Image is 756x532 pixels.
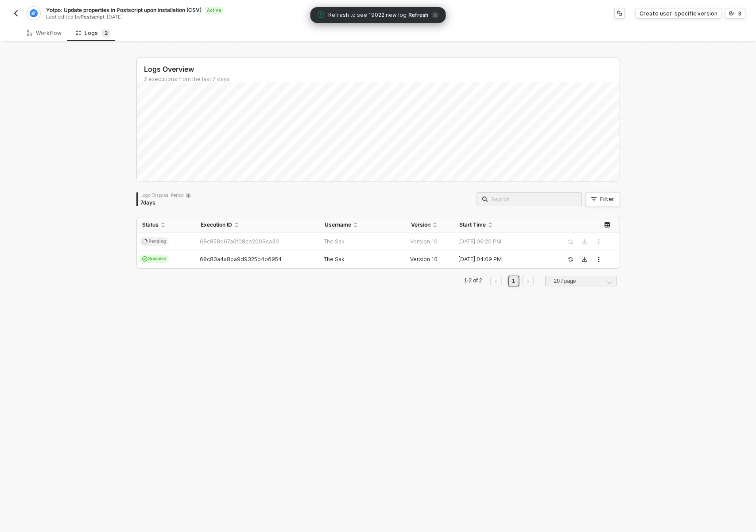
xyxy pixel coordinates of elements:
span: Status [142,221,159,228]
div: Create user-specific version [640,10,717,17]
button: Create user-specific version [636,8,721,19]
span: The Sak [324,238,345,245]
span: Active [205,7,223,14]
li: Next Page [521,276,535,286]
div: Logs Overview [144,65,620,74]
span: 20 / page [554,274,612,288]
th: Execution ID [195,217,319,233]
span: 68c83a4a8ba9d9325b4b6954 [200,256,282,262]
button: back [11,8,21,19]
div: Workflow [27,30,62,37]
span: left [493,279,499,284]
span: icon-versioning [729,11,734,16]
span: 68c858d67a6f08ce2003ca30 [200,238,279,245]
div: Page Size [545,276,617,290]
div: 7 days [140,199,191,206]
a: 1 [509,276,518,286]
div: 3 [738,10,741,17]
div: Filter [600,196,614,203]
span: icon-exclamation [318,11,325,18]
div: Logs Disposal Period [140,192,191,198]
span: Yotpo: Update properties in Postscript upon installation (CSV) [46,6,202,14]
span: icon-success-page [568,257,573,262]
span: Refresh to see 19022 new log [328,11,407,19]
img: integration-icon [30,9,37,17]
th: Version [406,217,454,233]
span: 2 [105,30,108,36]
span: icon-download [582,257,587,262]
span: Username [325,221,351,228]
button: left [490,276,502,286]
div: [DATE] 06:20 PM [454,238,551,245]
div: Logs [76,29,110,38]
input: Page Size [551,276,612,286]
li: 1-2 of 2 [463,276,484,286]
sup: 2 [101,29,110,38]
th: Username [319,217,406,233]
span: Execution ID [201,221,232,228]
span: Refresh [408,12,428,19]
div: [DATE] 04:09 PM [454,256,551,263]
button: 3 [725,8,745,19]
li: Previous Page [489,276,503,286]
span: icon-spinner [142,238,148,244]
span: Postscript [81,14,105,20]
button: right [522,276,534,286]
span: icon-table [605,222,610,227]
img: back [12,10,19,17]
span: icon-close [432,12,439,19]
span: Version [411,221,430,228]
div: Last edited by - [DATE] [46,14,341,20]
th: Start Time [454,217,558,233]
span: Pending [140,237,169,247]
span: The Sak [324,256,345,262]
span: Version 10 [410,238,438,245]
span: icon-cards [142,256,147,262]
button: Filter [585,192,620,206]
li: 1 [508,276,519,286]
div: 2 executions from the last 7 days [144,76,620,83]
span: Start Time [459,221,486,228]
input: Search [491,194,576,204]
span: Success [140,255,169,263]
span: Version 10 [410,256,438,262]
span: right [525,279,531,284]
